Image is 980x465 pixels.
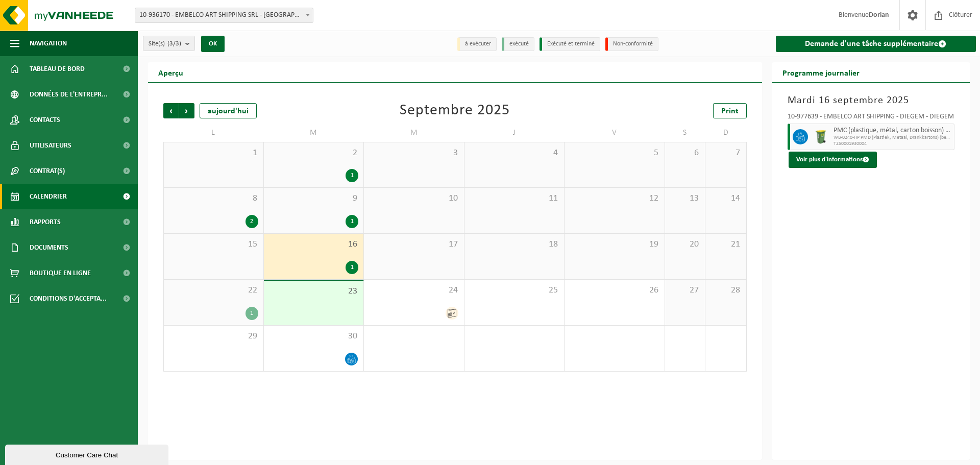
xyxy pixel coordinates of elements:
h2: Programme journalier [772,62,870,82]
span: Données de l'entrepr... [30,82,108,107]
span: 21 [710,239,741,250]
span: 30 [269,331,359,342]
td: M [364,124,464,142]
div: Septembre 2025 [400,103,510,118]
span: Calendrier [30,184,67,209]
h2: Aperçu [148,62,193,82]
td: M [264,124,364,142]
span: Utilisateurs [30,133,71,158]
span: 10 [369,193,459,204]
span: 7 [710,148,741,159]
li: à exécuter [457,37,497,51]
button: Site(s)(3/3) [143,36,195,51]
span: 16 [269,239,359,250]
a: Demande d'une tâche supplémentaire [776,36,976,52]
span: 27 [670,285,700,296]
span: 4 [470,148,559,159]
span: 2 [269,148,359,159]
a: Print [713,103,747,118]
span: 14 [710,193,741,204]
div: 1 [346,261,358,274]
div: 2 [246,215,258,228]
div: aujourd'hui [200,103,257,118]
span: 9 [269,193,359,204]
div: 1 [346,169,358,182]
span: 8 [169,193,258,204]
span: WB-0240-HP PMD (Plastiek, Metaal, Drankkartons) (bedrijven) [834,135,952,141]
td: S [665,124,706,142]
span: 6 [670,148,700,159]
div: 1 [246,307,258,320]
span: Contrat(s) [30,158,65,184]
iframe: chat widget [5,443,170,465]
span: 25 [470,285,559,296]
li: exécuté [502,37,534,51]
span: 17 [369,239,459,250]
button: OK [201,36,225,52]
li: Exécuté et terminé [540,37,600,51]
td: L [163,124,264,142]
span: Print [721,107,739,115]
span: Boutique en ligne [30,260,91,286]
strong: Dorian [869,11,889,19]
td: D [705,124,746,142]
span: 20 [670,239,700,250]
span: 22 [169,285,258,296]
img: WB-0240-HPE-GN-50 [813,129,828,144]
span: 26 [570,285,659,296]
span: 15 [169,239,258,250]
span: Précédent [163,103,179,118]
span: 23 [269,286,359,297]
span: 11 [470,193,559,204]
span: Navigation [30,31,67,56]
span: 12 [570,193,659,204]
span: 18 [470,239,559,250]
div: 10-977639 - EMBELCO ART SHIPPING - DIEGEM - DIEGEM [788,113,955,124]
span: Contacts [30,107,60,133]
span: 5 [570,148,659,159]
span: PMC (plastique, métal, carton boisson) (industriel) [834,127,952,135]
count: (3/3) [167,40,181,47]
span: Rapports [30,209,61,235]
span: T250001930004 [834,141,952,147]
span: Site(s) [149,36,181,52]
span: Conditions d'accepta... [30,286,107,311]
h3: Mardi 16 septembre 2025 [788,93,955,108]
span: 19 [570,239,659,250]
span: 13 [670,193,700,204]
li: Non-conformité [605,37,658,51]
span: Tableau de bord [30,56,85,82]
span: 3 [369,148,459,159]
td: J [464,124,565,142]
span: 10-936170 - EMBELCO ART SHIPPING SRL - ETTERBEEK [135,8,313,22]
span: 28 [710,285,741,296]
div: 1 [346,215,358,228]
span: 1 [169,148,258,159]
button: Voir plus d'informations [789,152,877,168]
span: 29 [169,331,258,342]
span: Documents [30,235,68,260]
span: Suivant [179,103,194,118]
span: 24 [369,285,459,296]
td: V [565,124,665,142]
